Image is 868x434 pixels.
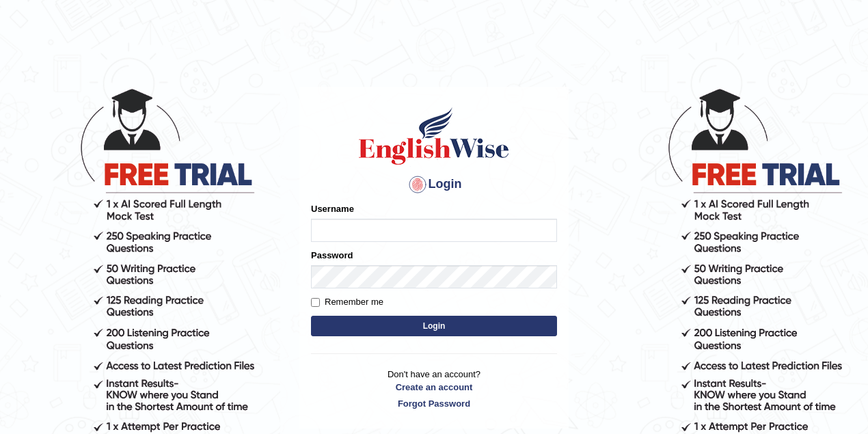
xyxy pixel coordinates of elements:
[311,174,557,195] h4: Login
[311,298,320,307] input: Remember me
[311,368,557,410] p: Don't have an account?
[311,381,557,394] a: Create an account
[311,202,354,215] label: Username
[356,105,512,167] img: Logo of English Wise sign in for intelligent practice with AI
[311,397,557,410] a: Forgot Password
[311,316,557,336] button: Login
[311,249,353,262] label: Password
[311,295,383,309] label: Remember me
